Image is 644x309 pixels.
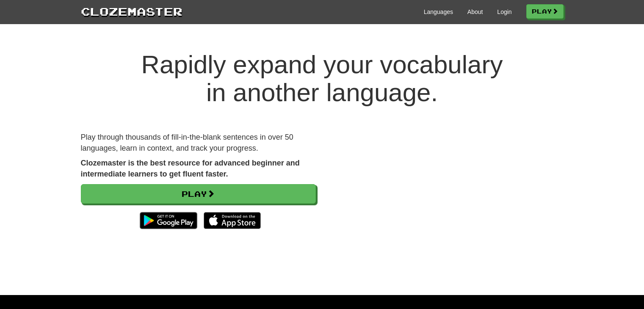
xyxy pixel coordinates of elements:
strong: Clozemaster is the best resource for advanced beginner and intermediate learners to get fluent fa... [81,159,300,178]
a: About [467,8,483,16]
a: Login [497,8,511,16]
p: Play through thousands of fill-in-the-blank sentences in over 50 languages, learn in context, and... [81,132,316,154]
img: Download_on_the_App_Store_Badge_US-UK_135x40-25178aeef6eb6b83b96f5f2d004eda3bffbb37122de64afbaef7... [204,212,261,229]
a: Play [526,4,564,19]
a: Clozemaster [81,3,182,19]
a: Languages [424,8,453,16]
a: Play [81,184,316,204]
img: Get it on Google Play [135,208,201,233]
